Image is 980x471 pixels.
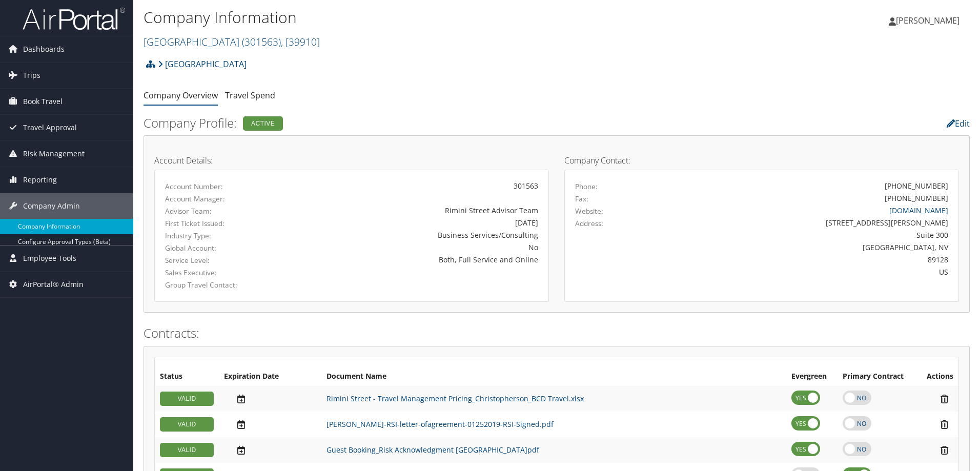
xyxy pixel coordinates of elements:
[165,181,279,192] label: Account Number:
[165,255,279,265] label: Service Level:
[23,89,63,114] span: Book Travel
[935,394,953,404] i: Remove Contract
[224,419,316,430] div: Add/Edit Date
[917,367,958,386] th: Actions
[326,394,584,403] a: Rimini Street - Travel Management Pricing_Christopherson_BCD Travel.xlsx
[23,167,57,193] span: Reporting
[896,15,959,26] span: [PERSON_NAME]
[935,419,953,430] i: Remove Contract
[155,367,219,386] th: Status
[575,194,588,204] label: Fax:
[564,156,959,165] h4: Company Contact:
[165,206,279,216] label: Advisor Team:
[885,193,948,203] div: [PHONE_NUMBER]
[160,443,214,457] div: VALID
[326,419,554,429] a: [PERSON_NAME]-RSI-letter-ofagreement-01252019-RSI-Signed.pdf
[154,156,549,165] h4: Account Details:
[321,367,786,386] th: Document Name
[672,230,949,240] div: Suite 300
[889,206,948,215] a: [DOMAIN_NAME]
[23,7,125,31] img: airportal-logo.png
[885,180,948,191] div: [PHONE_NUMBER]
[144,35,320,49] a: [GEOGRAPHIC_DATA]
[165,280,279,290] label: Group Travel Contact:
[165,194,279,204] label: Account Manager:
[160,392,214,406] div: VALID
[672,254,949,265] div: 89128
[672,217,949,228] div: [STREET_ADDRESS][PERSON_NAME]
[23,36,65,62] span: Dashboards
[295,205,538,216] div: Rimini Street Advisor Team
[23,63,40,88] span: Trips
[935,445,953,456] i: Remove Contract
[144,90,218,101] a: Company Overview
[575,218,603,229] label: Address:
[23,245,76,271] span: Employee Tools
[295,217,538,228] div: [DATE]
[23,272,84,297] span: AirPortal® Admin
[165,218,279,229] label: First Ticket Issued:
[575,206,603,216] label: Website:
[838,367,917,386] th: Primary Contract
[242,35,281,49] span: ( 301563 )
[295,180,538,191] div: 301563
[786,367,838,386] th: Evergreen
[23,193,80,219] span: Company Admin
[672,242,949,253] div: [GEOGRAPHIC_DATA], NV
[224,394,316,404] div: Add/Edit Date
[158,54,247,74] a: [GEOGRAPHIC_DATA]
[160,417,214,432] div: VALID
[947,118,970,129] a: Edit
[243,116,283,131] div: Active
[295,254,538,265] div: Both, Full Service and Online
[23,141,85,167] span: Risk Management
[165,243,279,253] label: Global Account:
[225,90,275,101] a: Travel Spend
[281,35,320,49] span: , [ 39910 ]
[889,5,970,36] a: [PERSON_NAME]
[23,115,77,140] span: Travel Approval
[144,7,695,28] h1: Company Information
[326,445,539,455] a: Guest Booking_Risk Acknowledgment [GEOGRAPHIC_DATA]pdf
[575,181,598,192] label: Phone:
[224,445,316,456] div: Add/Edit Date
[144,324,970,342] h2: Contracts:
[295,230,538,240] div: Business Services/Consulting
[672,267,949,277] div: US
[219,367,321,386] th: Expiration Date
[144,114,689,132] h2: Company Profile:
[165,268,279,278] label: Sales Executive:
[165,231,279,241] label: Industry Type:
[295,242,538,253] div: No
